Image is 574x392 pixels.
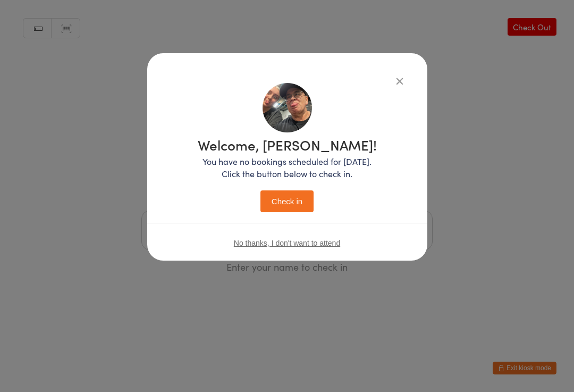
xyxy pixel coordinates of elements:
[234,239,340,247] button: No thanks, I don't want to attend
[198,155,377,180] p: You have no bookings scheduled for [DATE]. Click the button below to check in.
[263,83,312,132] img: image1756976404.png
[198,138,377,152] h1: Welcome, [PERSON_NAME]!
[260,190,314,212] button: Check in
